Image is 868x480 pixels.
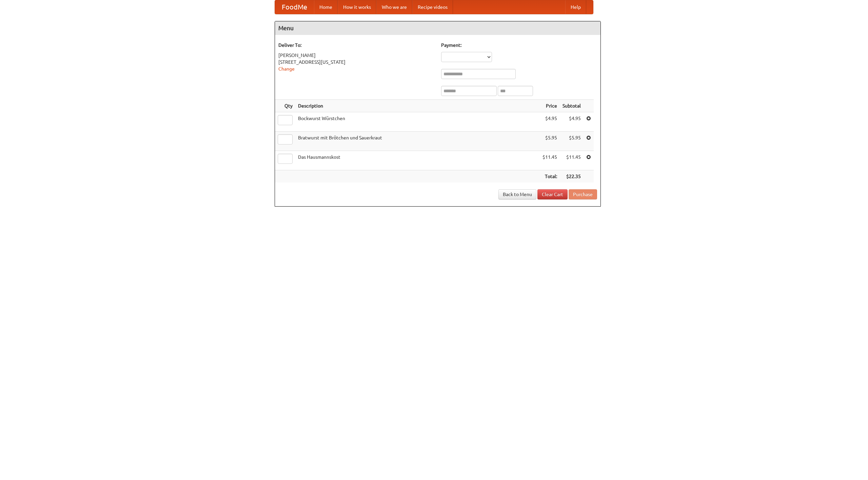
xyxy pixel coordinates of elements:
[537,189,568,199] a: Clear Cart
[412,0,453,14] a: Recipe videos
[275,100,295,112] th: Qty
[278,66,295,72] a: Change
[540,132,560,151] td: $5.95
[275,0,314,14] a: FoodMe
[338,0,376,14] a: How it works
[295,132,540,151] td: Bratwurst mit Brötchen und Sauerkraut
[560,151,584,170] td: $11.45
[565,0,586,14] a: Help
[278,52,434,59] div: [PERSON_NAME]
[275,21,600,35] h4: Menu
[540,151,560,170] td: $11.45
[560,100,584,112] th: Subtotal
[314,0,338,14] a: Home
[560,112,584,132] td: $4.95
[540,170,560,183] th: Total:
[376,0,412,14] a: Who we are
[278,59,434,65] div: [STREET_ADDRESS][US_STATE]
[540,112,560,132] td: $4.95
[560,170,584,183] th: $22.35
[295,112,540,132] td: Bockwurst Würstchen
[569,189,597,199] button: Purchase
[540,100,560,112] th: Price
[278,42,434,49] h5: Deliver To:
[560,132,584,151] td: $5.95
[441,42,597,49] h5: Payment:
[498,189,536,199] a: Back to Menu
[295,151,540,170] td: Das Hausmannskost
[295,100,540,112] th: Description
